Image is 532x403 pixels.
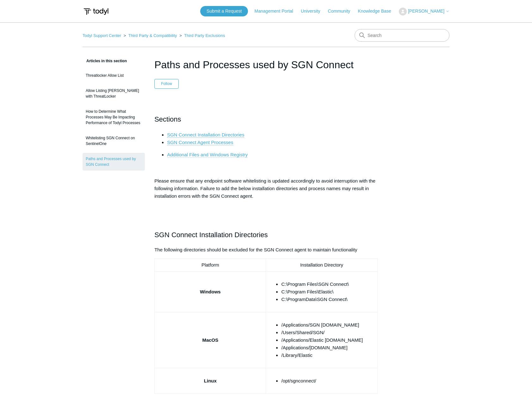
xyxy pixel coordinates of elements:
td: Installation Directory [266,259,377,272]
a: University [301,8,326,15]
a: Community [328,8,357,15]
li: /Applications/SGN [DOMAIN_NAME] [281,321,374,329]
img: Todyl Support Center Help Center home page [83,6,109,17]
td: Platform [155,259,266,272]
a: Whitelisting SGN Connect on SentinelOne [83,132,145,150]
span: Articles in this section [83,59,127,63]
a: Third Party Exclusions [184,33,225,38]
a: SGN Connect Agent Processes [167,140,233,145]
li: C:\Program Files\SGN Connect\ [281,280,374,288]
li: Todyl Support Center [83,33,122,38]
span: SGN Connect Installation Directories [154,231,268,239]
li: /Applications/Elastic [DOMAIN_NAME] [281,336,374,344]
li: Third Party Exclusions [178,33,225,38]
strong: Windows [200,289,221,294]
h2: Sections [154,114,378,125]
a: How to Determine What Processes May Be Impacting Performance of Todyl Processes [83,105,145,129]
li: C:\ProgramData\SGN Connect\ [281,296,374,303]
li: /Applications/[DOMAIN_NAME] [281,344,374,352]
a: Todyl Support Center [83,33,121,38]
a: Allow Listing [PERSON_NAME] with ThreatLocker [83,85,145,102]
input: Search [355,29,449,42]
a: Knowledge Base [358,8,398,15]
li: C:\Program Files\Elastic\ [281,288,374,296]
button: [PERSON_NAME] [399,8,449,15]
a: Third Party & Compatibility [128,33,177,38]
li: Third Party & Compatibility [122,33,178,38]
span: Please ensure that any endpoint software whitelisting is updated accordingly to avoid interruptio... [154,178,375,199]
li: /Library/Elastic [281,352,374,359]
span: [PERSON_NAME] [408,9,444,14]
button: Follow Article [154,79,179,88]
a: Paths and Processes used by SGN Connect [83,153,145,171]
a: SGN Connect Installation Directories [167,132,244,138]
span: The following directories should be excluded for the SGN Connect agent to maintain functionality [154,247,357,252]
li: /opt/sgnconnect/ [281,377,374,385]
strong: MacOS [202,337,218,343]
li: /Users/Shared/SGN/ [281,329,374,336]
a: Management Portal [255,8,300,15]
a: Submit a Request [200,6,248,16]
h1: Paths and Processes used by SGN Connect [154,57,378,72]
strong: Linux [204,378,217,383]
a: Additional Files and Windows Registry [167,152,248,158]
a: Threatlocker Allow List [83,69,145,81]
span: SGN Connect Agent Processes [167,140,233,145]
